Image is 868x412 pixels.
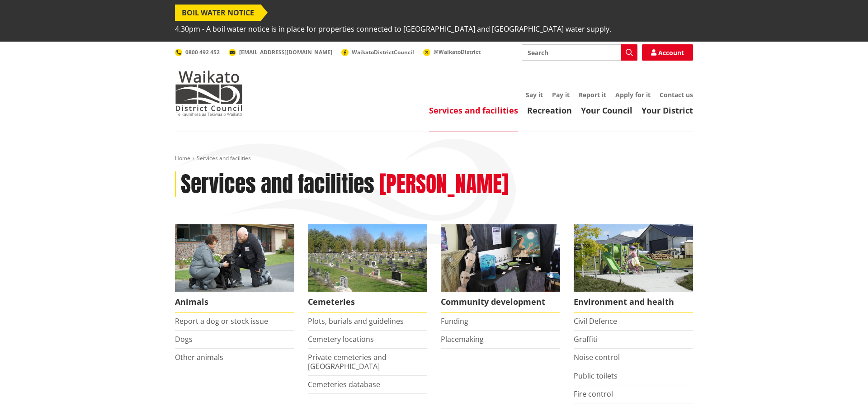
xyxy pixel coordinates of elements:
a: Civil Defence [574,316,617,326]
a: Dogs [175,334,193,344]
img: Animal Control [175,224,294,292]
h1: Services and facilities [181,171,374,198]
a: Other animals [175,352,223,362]
img: Huntly Cemetery [308,224,427,292]
a: 0800 492 452 [175,48,220,56]
span: @WaikatoDistrict [434,48,481,56]
nav: breadcrumb [175,155,693,162]
a: Funding [441,316,468,326]
a: Huntly Cemetery Cemeteries [308,224,427,313]
a: Your Council [581,105,632,116]
a: [EMAIL_ADDRESS][DOMAIN_NAME] [229,48,332,56]
a: Recreation [527,105,572,116]
a: Services and facilities [429,105,518,116]
a: Fire control [574,389,613,399]
a: Private cemeteries and [GEOGRAPHIC_DATA] [308,352,387,371]
a: Cemetery locations [308,334,374,344]
a: @WaikatoDistrict [423,48,481,56]
a: Matariki Travelling Suitcase Art Exhibition Community development [441,224,560,313]
a: Plots, burials and guidelines [308,316,404,326]
a: Contact us [660,90,693,99]
a: Pay it [552,90,570,99]
a: WaikatoDistrictCouncil [341,48,414,56]
a: Your District [642,105,693,116]
a: Say it [526,90,543,99]
span: Cemeteries [308,292,427,313]
span: WaikatoDistrictCouncil [352,48,414,56]
h2: [PERSON_NAME] [379,171,509,198]
a: Cemeteries database [308,379,380,389]
a: Placemaking [441,334,484,344]
a: Report it [579,90,606,99]
span: Community development [441,292,560,313]
span: Services and facilities [197,154,251,162]
a: Report a dog or stock issue [175,316,268,326]
a: Noise control [574,352,620,362]
span: BOIL WATER NOTICE [175,5,261,21]
a: Home [175,154,190,162]
a: Account [642,44,693,61]
span: Animals [175,292,294,313]
img: Waikato District Council - Te Kaunihera aa Takiwaa o Waikato [175,71,243,116]
a: Graffiti [574,334,598,344]
span: 0800 492 452 [185,48,220,56]
span: 4.30pm - A boil water notice is in place for properties connected to [GEOGRAPHIC_DATA] and [GEOGR... [175,21,611,37]
a: Apply for it [615,90,651,99]
img: Matariki Travelling Suitcase Art Exhibition [441,224,560,292]
img: New housing in Pokeno [574,224,693,292]
span: Environment and health [574,292,693,313]
a: Waikato District Council Animal Control team Animals [175,224,294,313]
a: New housing in Pokeno Environment and health [574,224,693,313]
span: [EMAIL_ADDRESS][DOMAIN_NAME] [239,48,332,56]
input: Search input [522,44,637,61]
a: Public toilets [574,371,618,381]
